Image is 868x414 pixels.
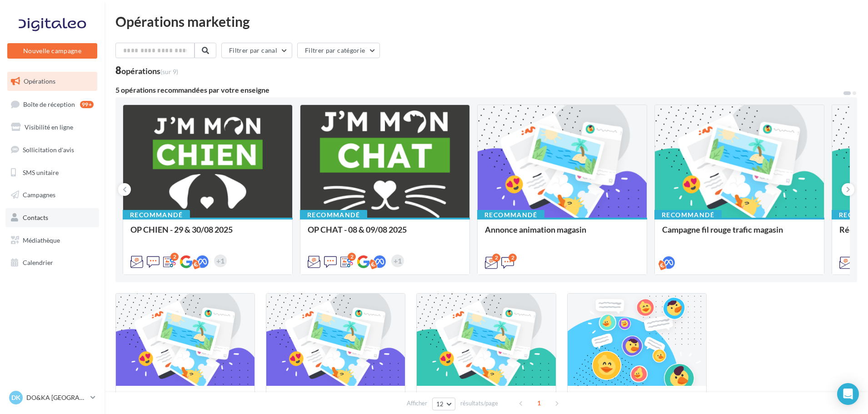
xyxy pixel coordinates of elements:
span: Opérations [24,77,55,85]
a: Médiathèque [5,231,99,250]
a: SMS unitaire [5,163,99,182]
div: Recommandé [123,210,190,220]
a: Sollicitation d'avis [5,140,99,160]
div: 99+ [80,101,94,108]
a: Contacts [5,208,99,227]
a: Opérations [5,72,99,91]
div: 2 [348,253,356,261]
span: Annonce animation magasin [485,224,586,234]
div: 2 [492,254,500,262]
div: +1 [391,254,404,267]
span: (sur 9) [160,68,178,75]
span: Médiathèque [23,236,60,244]
div: Opérations marketing [115,15,857,28]
button: 12 [432,398,455,410]
span: Boîte de réception [23,100,75,108]
span: Campagne fil rouge trafic magasin [662,224,783,234]
div: Open Intercom Messenger [837,383,859,405]
span: Visibilité en ligne [25,123,73,131]
div: 5 opérations recommandées par votre enseigne [115,86,843,94]
div: opérations [121,67,178,75]
div: 2 [170,253,179,261]
div: +1 [214,254,227,267]
span: OP CHIEN - 29 & 30/08 2025 [130,224,233,234]
span: Afficher [407,399,427,408]
span: Sollicitation d'avis [23,146,74,154]
div: 8 [115,65,178,75]
a: Calendrier [5,253,99,272]
span: Contacts [23,214,48,221]
span: résultats/page [460,399,498,408]
span: 1 [532,396,546,410]
a: DK DO&KA [GEOGRAPHIC_DATA] [7,389,97,406]
span: 12 [436,400,444,408]
span: OP CHAT - 08 & 09/08 2025 [308,224,407,234]
span: DK [11,393,20,402]
div: Recommandé [477,210,544,220]
div: Recommandé [654,210,722,220]
span: Campagnes [23,191,55,199]
div: 2 [509,254,517,262]
span: SMS unitaire [23,168,59,176]
a: Visibilité en ligne [5,118,99,137]
span: Calendrier [23,259,53,266]
p: DO&KA [GEOGRAPHIC_DATA] [26,393,87,402]
button: Filtrer par canal [221,43,292,58]
a: Campagnes [5,185,99,205]
div: Recommandé [300,210,367,220]
button: Nouvelle campagne [7,43,97,59]
a: Boîte de réception99+ [5,95,99,114]
button: Filtrer par catégorie [297,43,380,58]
